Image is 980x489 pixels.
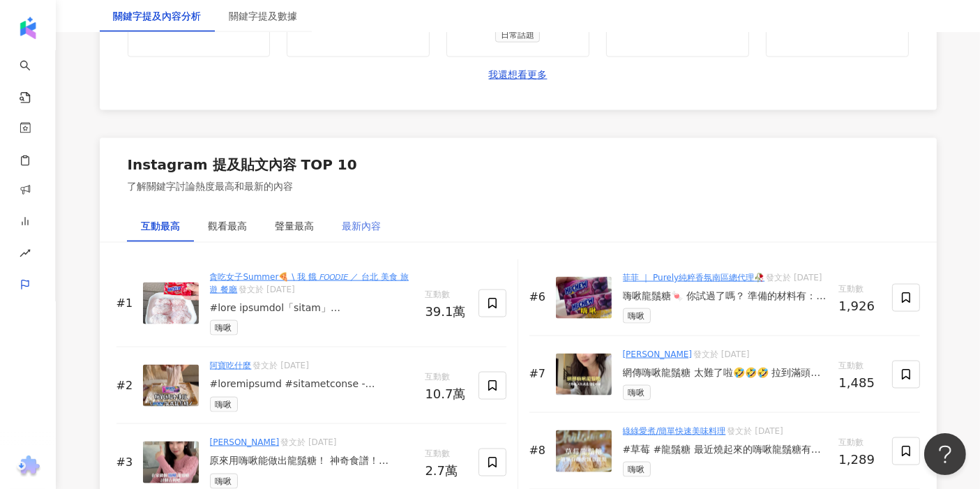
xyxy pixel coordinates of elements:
img: post-image [143,442,199,483]
a: 貪吃女子Summer🍕 \ 我 餓 𝘍𝘖𝘖𝘋𝘐𝘌 ／ 台北 美食 旅遊 餐廳 [210,272,409,294]
span: 互動數 [425,370,467,384]
span: 嗨啾 [210,474,238,489]
img: post-image [556,277,612,319]
div: 網傳嗨啾龍鬚糖 太難了啦🤣🤣🤣 拉到滿頭大汗，直接吃嗨啾就好 但是我還是有拉出絲喔哈哈哈 #生活 #女人#價值#感情 [623,366,828,380]
img: post-image [143,365,199,407]
img: chrome extension [15,456,42,478]
div: #3 [116,455,137,470]
span: 發文於 [DATE] [280,437,336,447]
a: 菲菲 ｜ Purely純粹香氛南區總代理🥀 [623,273,765,283]
span: 嗨啾 [623,308,651,324]
div: 觀看最高 [209,218,248,234]
div: #草莓 #龍鬚糖 最近燒起來的嗨啾龍鬚糖有名到綠綠拿嗨啾結帳都會被問「你要做龍鬚糖嗎？」😆😆😆😆😆 食材很簡單 嗨啾草莓口味14顆 玉米粉一包 就這樣！！ 只有我覺得他像 粉紅陽春麵嗎😆 筆記：... [623,443,828,457]
div: 1,289 [839,453,881,467]
div: 39.1萬 [425,305,467,319]
div: 關鍵字提及內容分析 [114,8,202,24]
span: 互動數 [839,436,881,450]
div: 2.7萬 [425,464,467,478]
a: [PERSON_NAME] [623,349,693,359]
iframe: Help Scout Beacon - Open [924,433,966,475]
div: #1 [116,296,137,311]
span: 互動數 [425,447,467,461]
span: rise [20,239,31,271]
div: 1,485 [839,376,881,390]
img: logo icon [17,17,39,39]
div: #lore ipsumdol「sitam」 consecteturadipisc！ elitsed！doeiu✨ te： incididun*9u labor（etdoloremagn） ali... [210,301,414,315]
span: 互動數 [839,283,881,296]
a: 阿寶吃什麼 [210,361,252,370]
div: Instagram 提及貼文內容 TOP 10 [128,155,357,174]
div: 原來用嗨啾能做出龍鬚糖！ 神奇食譜！ [DATE](三)～[DATE](日) 只要登錄HI-CHEW全系列商品發票 就有機會獲得好禮！ 一次抽出三台iPhone 15 pro！ 活動網站 [UR... [210,454,414,468]
img: post-image [143,283,199,324]
div: 嗨啾龍鬚糖🍬 你試過了嗎？ 準備的材料有： 嗨啾兩條 玉米粉一包（記得要炒熟） - 製作方法： 先把嗨啾全部搓成一顆球 用筷子輔助在中間搓出一個洞 開始拉長 可以用轉的慢慢拉降低失敗率 弄成8字... [623,289,828,303]
div: 最新內容 [342,218,382,234]
img: post-image [556,354,612,396]
span: 日常話題 [495,27,540,43]
span: 發文於 [DATE] [693,349,749,359]
div: #8 [529,443,550,458]
div: #7 [529,366,550,382]
span: 互動數 [425,288,467,302]
span: 發文於 [DATE] [766,273,822,283]
span: 嗨啾 [210,397,238,412]
div: #2 [116,378,137,393]
a: [PERSON_NAME] [210,437,280,447]
span: 嗨啾 [210,320,238,336]
span: 嗨啾 [623,385,651,400]
div: 關鍵字提及數據 [229,8,298,24]
span: 互動數 [839,359,881,373]
a: 綠綠愛煮/簡單快速美味料理 [623,426,726,436]
span: 嗨啾 [623,462,651,477]
div: 10.7萬 [425,387,467,401]
a: 我還想看更多 [489,68,548,82]
div: #6 [529,289,550,305]
div: 了解關鍵字討論熱度最高和最新的內容 [128,180,357,194]
a: search [20,50,47,105]
div: 聲量最高 [276,218,315,234]
span: 發文於 [DATE] [728,426,783,436]
div: 互動最高 [142,218,181,234]
span: 發文於 [DATE] [253,361,309,370]
div: #loremipsumd #sitametconse - adipiscingelitseddoei！ temporinci，utlaborEe4🥇 dolorema，aliqua，enimad... [210,377,414,391]
span: 發文於 [DATE] [239,285,294,294]
div: 1,926 [839,299,881,313]
img: post-image [556,430,612,472]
